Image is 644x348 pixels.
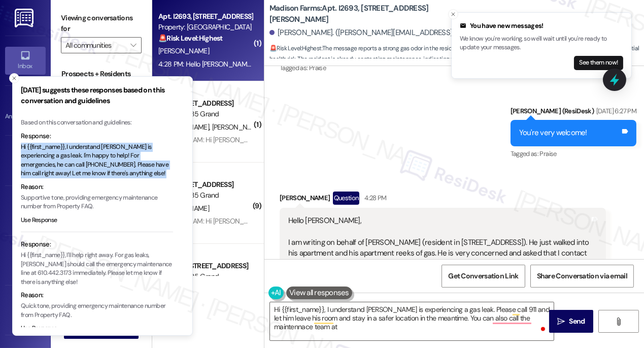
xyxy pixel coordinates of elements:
[158,179,252,190] div: Apt. [STREET_ADDRESS]
[280,192,606,208] div: [PERSON_NAME]
[594,106,636,116] div: [DATE] 6:27 PM
[158,109,252,119] div: Property: 235 Grand
[21,118,173,128] div: Based on this conversation and guidelines:
[158,204,209,213] span: [PERSON_NAME]
[9,73,19,83] button: Close toast
[519,128,587,138] div: You're very welcome!
[21,251,173,287] p: Hi {{first_name}}, I'll help right away. For gas leaks, [PERSON_NAME] should call the emergency m...
[448,9,458,19] button: Close toast
[288,215,590,302] div: Hello [PERSON_NAME], I am writing on behalf of [PERSON_NAME] (resident in [STREET_ADDRESS]). He j...
[65,37,125,53] input: All communities
[569,316,585,327] span: Send
[21,131,173,141] div: Response:
[158,190,252,201] div: Property: 235 Grand
[15,9,36,27] img: ResiDesk Logo
[270,302,554,340] textarea: To enrich screen reader interactions, please activate Accessibility in Grammarly extension settings
[460,21,623,31] div: You have new messages!
[21,302,173,320] p: Quick tone, providing emergency maintenance number from Property FAQ.
[158,271,252,282] div: Property: 235 Grand
[269,27,511,38] div: [PERSON_NAME]. ([PERSON_NAME][EMAIL_ADDRESS][DOMAIN_NAME])
[5,197,46,224] a: Insights •
[158,261,252,271] div: Apt. 1412, [STREET_ADDRESS]
[333,192,360,204] div: Question
[615,318,622,326] i: 
[549,310,593,333] button: Send
[448,271,518,281] span: Get Conversation Link
[511,106,636,120] div: [PERSON_NAME] (ResiDesk)
[21,216,57,225] button: Use Response
[158,22,252,33] div: Property: [GEOGRAPHIC_DATA]
[21,239,173,249] div: Response:
[309,64,326,72] span: Praise
[21,324,57,333] button: Use Response
[21,85,173,106] h3: [DATE] suggests these responses based on this conversation and guidelines
[5,297,46,324] a: Leads
[511,146,636,161] div: Tagged as:
[574,56,623,70] button: See them now!
[460,35,623,52] p: We know you're working, so we'll wait until you're ready to update your messages.
[21,194,173,211] p: Supportive tone, providing emergency maintenance number from Property FAQ.
[158,46,209,55] span: [PERSON_NAME]
[540,149,557,158] span: Praise
[557,318,565,326] i: 
[269,44,322,52] strong: 🚨 Risk Level: Highest
[158,34,223,43] strong: 🚨 Risk Level: Highest
[61,10,142,37] label: Viewing conversations for
[530,265,634,288] button: Share Conversation via email
[130,41,136,49] i: 
[21,143,173,178] p: Hi {{first_name}}, I understand [PERSON_NAME] is experiencing a gas leak. I'm happy to help! For ...
[442,265,525,288] button: Get Conversation Link
[269,3,472,25] b: Madison Farms: Apt. I2693, [STREET_ADDRESS][PERSON_NAME]
[537,271,627,281] span: Share Conversation via email
[21,182,173,192] div: Reason:
[158,98,252,109] div: Apt. [STREET_ADDRESS]
[362,193,386,203] div: 4:28 PM
[212,122,263,132] span: [PERSON_NAME]
[5,47,46,74] a: Inbox
[5,246,46,274] a: Buildings
[269,43,644,65] span: : The message reports a strong gas odor in the resident's apartment, which poses an immediate saf...
[5,147,46,174] a: Site Visit •
[158,11,252,22] div: Apt. I2693, [STREET_ADDRESS][PERSON_NAME]
[21,290,173,300] div: Reason:
[280,60,374,75] div: Tagged as:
